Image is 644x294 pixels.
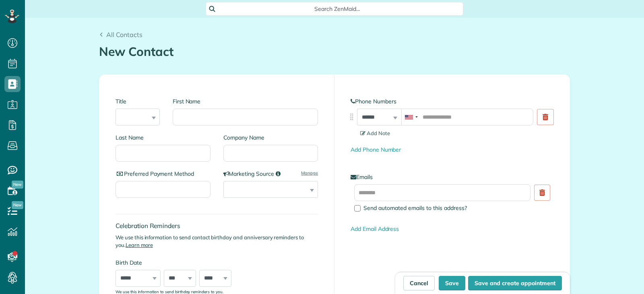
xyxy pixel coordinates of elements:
a: All Contacts [99,30,142,39]
img: drag_indicator-119b368615184ecde3eda3c64c821f6cf29d3e2b97b89ee44bc31753036683e5.png [347,113,356,121]
label: Birth Date [116,259,250,267]
a: Add Email Address [351,225,399,232]
label: Phone Numbers [351,97,553,105]
h4: Celebration Reminders [116,222,318,229]
button: Save [439,276,465,290]
button: Save and create appointment [468,276,562,290]
span: New [12,181,23,189]
span: All Contacts [106,31,142,39]
label: Company Name [223,134,318,142]
label: Last Name [116,134,211,142]
div: United States: +1 [402,109,420,125]
span: Send automated emails to this address? [363,204,467,212]
label: First Name [173,97,318,105]
label: Emails [351,173,553,181]
sub: We use this information to send birthday reminders to you. [116,289,223,294]
a: Add Phone Number [351,146,401,153]
span: Add Note [360,130,390,136]
label: Marketing Source [223,170,318,178]
label: Preferred Payment Method [116,170,211,178]
p: We use this information to send contact birthday and anniversary reminders to you. [116,234,318,249]
span: New [12,201,23,209]
a: Cancel [403,276,435,290]
a: Learn more [126,242,153,248]
h1: New Contact [99,45,570,58]
a: Manage [301,170,318,176]
label: Title [116,97,160,105]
